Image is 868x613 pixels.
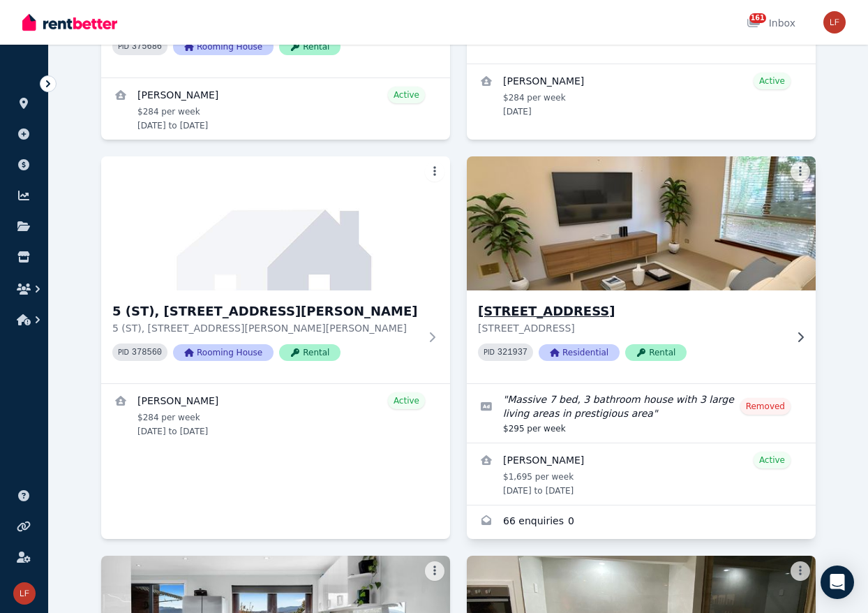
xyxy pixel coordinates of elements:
[118,348,129,356] small: PID
[467,384,816,443] a: Edit listing: Massive 7 bed, 3 bathroom house with 3 large living areas in prestigious area
[279,38,341,55] span: Rental
[467,156,816,383] a: 7 Hillcrest Road, Alexander Heights[STREET_ADDRESS][STREET_ADDRESS]PID 321937ResidentialRental
[749,13,766,23] span: 161
[118,43,129,50] small: PID
[458,153,825,294] img: 7 Hillcrest Road, Alexander Heights
[478,302,785,321] h3: [STREET_ADDRESS]
[747,16,795,30] div: Inbox
[112,321,419,335] p: 5 (ST), [STREET_ADDRESS][PERSON_NAME][PERSON_NAME]
[173,344,274,361] span: Rooming House
[425,162,444,182] button: More options
[132,42,162,52] code: 375686
[11,77,55,87] span: ORGANISE
[478,321,785,335] p: [STREET_ADDRESS]
[467,505,816,539] a: Enquiries for 7 Hillcrest Road, Alexander Heights
[101,156,450,290] img: 5 (ST), 40 Tatlock Way
[791,162,810,182] button: More options
[539,344,620,361] span: Residential
[467,443,816,505] a: View details for Korann Halvorsen
[112,302,419,321] h3: 5 (ST), [STREET_ADDRESS][PERSON_NAME]
[173,38,274,55] span: Rooming House
[101,384,450,445] a: View details for Brent Atkins
[625,344,687,361] span: Rental
[484,348,495,356] small: PID
[821,566,854,599] div: Open Intercom Messenger
[13,582,36,605] img: Leo Fung
[467,64,816,126] a: View details for Mehdi Mazni
[279,344,341,361] span: Rental
[791,561,810,581] button: More options
[425,561,444,581] button: More options
[132,348,162,357] code: 378560
[823,11,846,34] img: Leo Fung
[101,78,450,140] a: View details for Cassius Slater
[101,156,450,383] a: 5 (ST), 40 Tatlock Way5 (ST), [STREET_ADDRESS][PERSON_NAME]5 (ST), [STREET_ADDRESS][PERSON_NAME][...
[497,348,527,357] code: 321937
[22,12,117,33] img: RentBetter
